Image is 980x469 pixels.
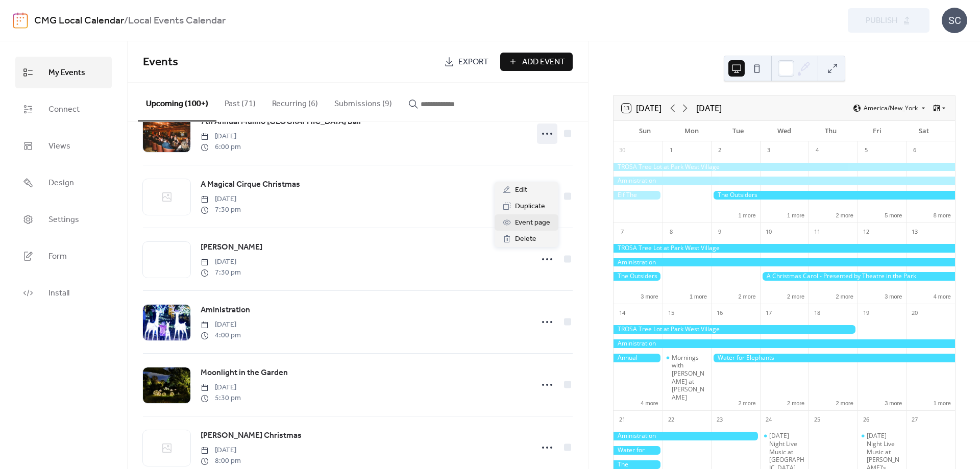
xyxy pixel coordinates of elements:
[763,226,774,237] div: 10
[861,307,872,318] div: 19
[715,121,761,141] div: Tue
[614,354,663,362] div: Annual Gingerbread House Competition
[807,121,854,141] div: Thu
[48,65,85,81] span: My Events
[15,204,112,235] a: Settings
[929,291,955,300] button: 4 more
[201,382,241,393] span: [DATE]
[734,210,759,219] button: 1 more
[614,191,663,200] div: Elf The Musical
[663,354,712,402] div: Mornings with Mrs. Claus at Fenton
[201,178,300,191] a: A Magical Cirque Christmas
[861,226,872,237] div: 12
[515,184,527,196] span: Edit
[854,121,900,141] div: Fri
[614,460,663,469] div: The Nutcracker, Presented by Cary Ballet Company
[201,319,241,330] span: [DATE]
[515,201,545,213] span: Duplicate
[929,210,955,219] button: 8 more
[34,11,124,31] a: CMG Local Calendar
[909,307,920,318] div: 20
[711,191,955,200] div: The Outsiders
[201,179,300,191] span: A Magical Cirque Christmas
[861,414,872,425] div: 26
[515,233,536,245] span: Delete
[458,56,488,68] span: Export
[636,291,662,300] button: 3 more
[201,205,241,215] span: 7:30 pm
[861,145,872,156] div: 5
[666,226,677,237] div: 8
[714,226,725,237] div: 9
[614,163,955,171] div: TROSA Tree Lot at Park West Village
[812,226,823,237] div: 11
[201,194,241,205] span: [DATE]
[48,285,69,302] span: Install
[685,291,711,300] button: 1 more
[812,307,823,318] div: 18
[614,258,955,267] div: Aministration
[832,398,857,407] button: 2 more
[15,277,112,309] a: Install
[614,325,857,334] div: TROSA Tree Lot at Park West Village
[812,145,823,156] div: 4
[783,291,808,300] button: 2 more
[666,414,677,425] div: 22
[15,57,112,88] a: My Events
[201,393,241,404] span: 5:30 pm
[48,175,74,191] span: Design
[614,272,663,281] div: The Outsiders
[201,115,361,129] a: 7th Annual Mulino [GEOGRAPHIC_DATA] Ball
[783,398,808,407] button: 2 more
[201,267,241,278] span: 7:30 pm
[900,121,947,141] div: Sat
[942,8,967,33] div: SC
[909,145,920,156] div: 6
[264,83,326,120] button: Recurring (6)
[15,130,112,162] a: Views
[128,11,226,31] b: Local Events Calendar
[48,138,70,155] span: Views
[201,366,288,380] a: Moonlight in the Garden
[783,210,808,219] button: 1 more
[614,432,760,440] div: Aministration
[711,354,955,362] div: Water for Elephants
[201,131,241,142] span: [DATE]
[13,12,28,29] img: logo
[216,83,264,120] button: Past (71)
[760,272,955,281] div: A Christmas Carol - Presented by Theatre in the Park
[201,142,241,153] span: 6:00 pm
[522,56,565,68] span: Add Event
[201,429,302,442] a: [PERSON_NAME] Christmas
[832,291,857,300] button: 2 more
[201,304,250,317] a: Aministration
[880,398,906,407] button: 3 more
[201,241,262,254] a: [PERSON_NAME]
[614,177,955,185] div: Aministration
[515,217,550,229] span: Event page
[614,339,955,348] div: Aministration
[880,210,906,219] button: 5 more
[832,210,857,219] button: 2 more
[48,212,79,228] span: Settings
[201,257,241,267] span: [DATE]
[201,445,241,456] span: [DATE]
[201,367,288,379] span: Moonlight in the Garden
[15,167,112,199] a: Design
[138,83,216,121] button: Upcoming (100+)
[666,307,677,318] div: 15
[761,121,807,141] div: Wed
[436,53,496,71] a: Export
[617,145,628,156] div: 30
[734,398,759,407] button: 2 more
[618,101,665,115] button: 13[DATE]
[864,105,918,111] span: America/New_York
[201,456,241,466] span: 8:00 pm
[672,354,707,402] div: Mornings with [PERSON_NAME] at [PERSON_NAME]
[500,53,573,71] a: Add Event
[124,11,128,31] b: /
[734,291,759,300] button: 2 more
[614,244,955,253] div: TROSA Tree Lot at Park West Village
